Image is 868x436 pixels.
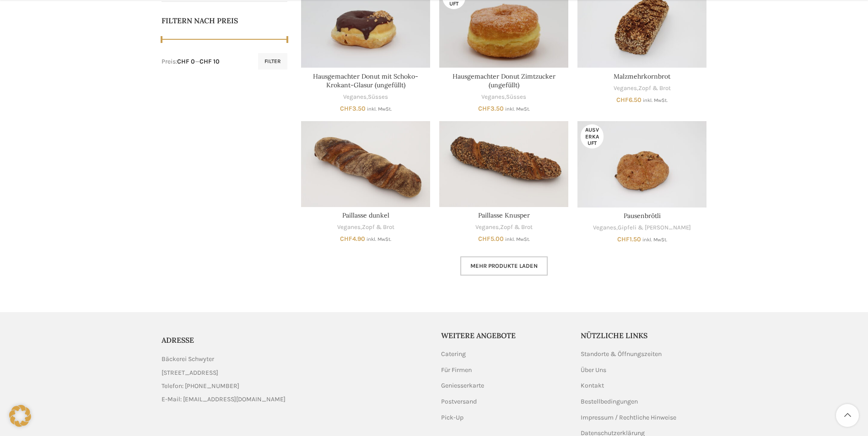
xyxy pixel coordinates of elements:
[439,121,568,207] a: Paillasse Knusper
[177,58,195,65] span: CHF 0
[577,84,706,93] div: ,
[162,354,214,364] span: Bäckerei Schwyter
[836,404,859,427] a: Scroll to top button
[162,57,220,66] div: Preis: —
[162,16,288,26] h5: Filtern nach Preis
[478,105,491,112] span: CHF
[441,413,464,422] a: Pick-Up
[478,235,491,243] span: CHF
[481,93,505,101] a: Veganes
[581,350,663,359] a: Standorte & Öffnungszeiten
[367,236,391,242] small: inkl. MwSt.
[577,121,706,207] a: Pausenbrötli
[505,106,530,112] small: inkl. MwSt.
[581,124,604,149] span: Ausverkauft
[475,223,499,232] a: Veganes
[617,235,641,243] bdi: 1.50
[199,58,220,65] span: CHF 10
[441,330,567,340] h5: Weitere Angebote
[162,381,427,391] a: List item link
[581,381,605,390] a: Kontakt
[441,397,478,406] a: Postversand
[505,236,530,242] small: inkl. MwSt.
[642,237,667,243] small: inkl. MwSt.
[616,96,629,104] span: CHF
[439,93,568,101] div: ,
[343,93,367,101] a: Veganes
[162,335,194,345] span: ADRESSE
[614,84,637,93] a: Veganes
[367,106,392,112] small: inkl. MwSt.
[453,72,555,90] a: Hausgemachter Donut Zimtzucker (ungefüllt)
[624,212,661,220] a: Pausenbrötli
[340,235,352,243] span: CHF
[441,366,473,375] a: Für Firmen
[441,381,485,390] a: Geniesserkarte
[581,366,607,375] a: Über Uns
[162,368,218,378] span: [STREET_ADDRESS]
[581,330,707,340] h5: Nützliche Links
[643,97,668,103] small: inkl. MwSt.
[340,105,352,112] span: CHF
[301,93,430,101] div: ,
[470,262,538,270] span: Mehr Produkte laden
[460,256,548,276] a: Mehr Produkte laden
[581,413,677,422] a: Impressum / Rechtliche Hinweise
[478,211,530,219] a: Paillasse Knusper
[342,211,389,219] a: Paillasse dunkel
[301,223,430,232] div: ,
[617,235,630,243] span: CHF
[500,223,533,232] a: Zopf & Brot
[439,223,568,232] div: ,
[614,72,670,80] a: Malzmehrkornbrot
[162,394,427,404] a: List item link
[313,72,418,90] a: Hausgemachter Donut mit Schoko-Krokant-Glasur (ungefüllt)
[368,93,388,101] a: Süsses
[478,105,504,112] bdi: 3.50
[577,223,706,232] div: ,
[258,53,287,69] button: Filter
[618,223,691,232] a: Gipfeli & [PERSON_NAME]
[441,350,467,359] a: Catering
[340,105,366,112] bdi: 3.50
[593,223,616,232] a: Veganes
[478,235,504,243] bdi: 5.00
[337,223,361,232] a: Veganes
[301,121,430,207] a: Paillasse dunkel
[362,223,394,232] a: Zopf & Brot
[506,93,526,101] a: Süsses
[638,84,671,93] a: Zopf & Brot
[581,397,639,406] a: Bestellbedingungen
[340,235,365,243] bdi: 4.90
[616,96,642,104] bdi: 6.50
